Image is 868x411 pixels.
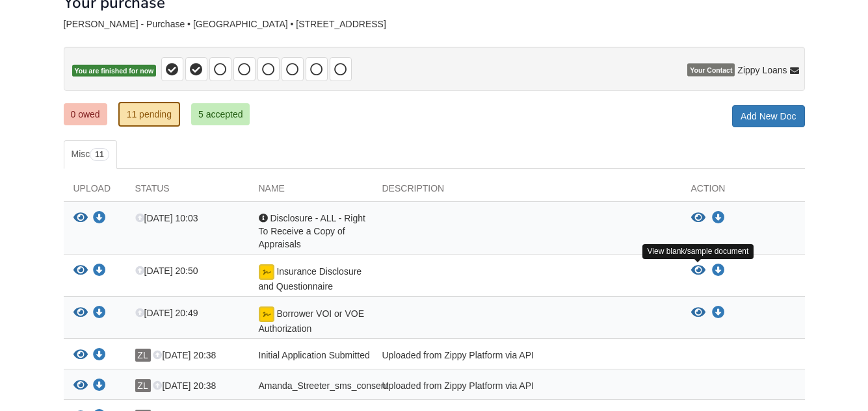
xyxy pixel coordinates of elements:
[691,306,705,319] button: View Borrower VOI or VOE Authorization
[691,264,705,277] button: View Insurance Disclosure and Questionnaire
[259,380,389,391] span: Amanda_Streeter_sms_consent
[93,381,106,392] a: Download Amanda_Streeter_sms_consent
[712,213,725,223] a: Download Disclosure - ALL - Right To Receive a Copy of Appraisals
[681,182,805,201] div: Action
[642,244,754,259] div: View blank/sample document
[259,350,370,360] span: Initial Application Submitted
[732,105,805,127] a: Add New Doc
[118,102,180,127] a: 11 pending
[135,349,151,362] span: ZL
[373,379,681,396] div: Uploaded from Zippy Platform via API
[93,266,106,277] a: Download Insurance Disclosure and Questionnaire
[73,264,88,278] button: View Insurance Disclosure and Questionnaire
[135,213,198,223] span: [DATE] 10:03
[259,266,362,292] span: Insurance Disclosure and Questionnaire
[125,182,249,201] div: Status
[72,65,157,77] span: You are finished for now
[135,379,151,392] span: ZL
[259,264,274,280] img: Document fully signed
[712,308,725,318] a: Download Borrower VOI or VOE Authorization
[691,212,705,225] button: View Disclosure - ALL - Right To Receive a Copy of Appraisals
[93,308,106,319] a: Download Borrower VOI or VOE Authorization
[73,306,88,320] button: View Borrower VOI or VOE Authorization
[135,266,198,276] span: [DATE] 20:50
[191,103,250,125] a: 5 accepted
[135,308,198,318] span: [DATE] 20:49
[373,182,681,201] div: Description
[249,182,373,201] div: Name
[712,266,725,276] a: Download Insurance Disclosure and Questionnaire
[73,349,88,362] button: View Initial Application Submitted
[153,380,216,391] span: [DATE] 20:38
[687,64,735,77] span: Your Contact
[259,306,274,322] img: Document fully signed
[153,350,216,360] span: [DATE] 20:38
[64,140,117,169] a: Misc
[373,349,681,366] div: Uploaded from Zippy Platform via API
[64,19,805,30] div: [PERSON_NAME] - Purchase • [GEOGRAPHIC_DATA] • [STREET_ADDRESS]
[259,308,364,334] span: Borrower VOI or VOE Authorization
[90,148,109,161] span: 11
[73,212,88,225] button: View Disclosure - ALL - Right To Receive a Copy of Appraisals
[93,214,106,224] a: Download Disclosure - ALL - Right To Receive a Copy of Appraisals
[259,213,365,249] span: Disclosure - ALL - Right To Receive a Copy of Appraisals
[73,379,88,393] button: View Amanda_Streeter_sms_consent
[93,351,106,361] a: Download Initial Application Submitted
[64,182,125,201] div: Upload
[64,103,107,125] a: 0 owed
[737,64,787,77] span: Zippy Loans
